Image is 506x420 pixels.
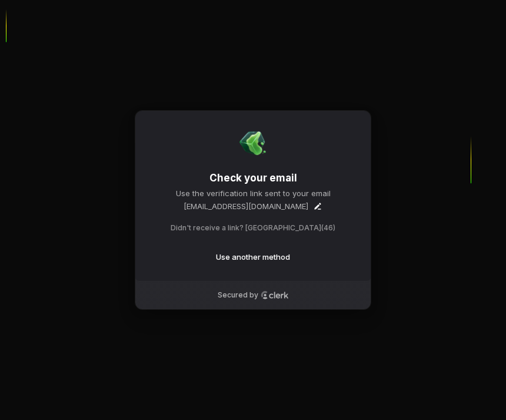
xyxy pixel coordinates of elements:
[158,188,348,199] p: Use the verification link sent to your email
[261,291,289,299] a: Clerk logo
[158,171,348,186] h1: Check your email
[313,201,322,211] button: Edit
[218,290,258,300] p: Secured by
[239,129,267,157] img: Jello SEO
[184,201,308,211] p: [EMAIL_ADDRESS][DOMAIN_NAME]
[216,252,290,262] a: Use another method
